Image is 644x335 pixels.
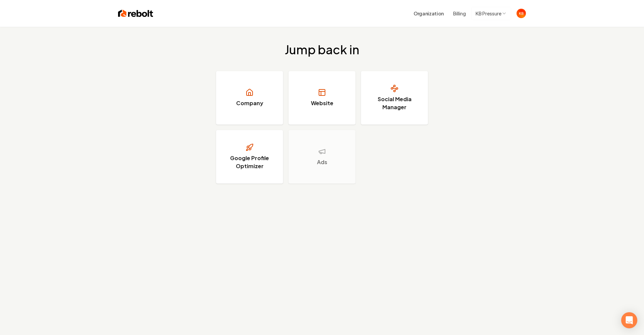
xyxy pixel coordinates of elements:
[236,99,263,107] h3: Company
[621,312,637,328] div: Open Intercom Messenger
[361,71,428,125] a: Social Media Manager
[288,71,356,125] a: Website
[285,43,359,56] h2: Jump back in
[369,95,420,111] h3: Social Media Manager
[453,10,466,17] button: Billing
[517,9,526,18] button: Open user button
[311,99,333,107] h3: Website
[224,154,275,170] h3: Google Profile Optimizer
[517,9,526,18] img: Kyle Barksdale
[216,130,283,184] a: Google Profile Optimizer
[118,9,153,18] img: Rebolt Logo
[410,7,448,19] button: Organization
[317,158,327,166] h3: Ads
[216,71,283,125] a: Company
